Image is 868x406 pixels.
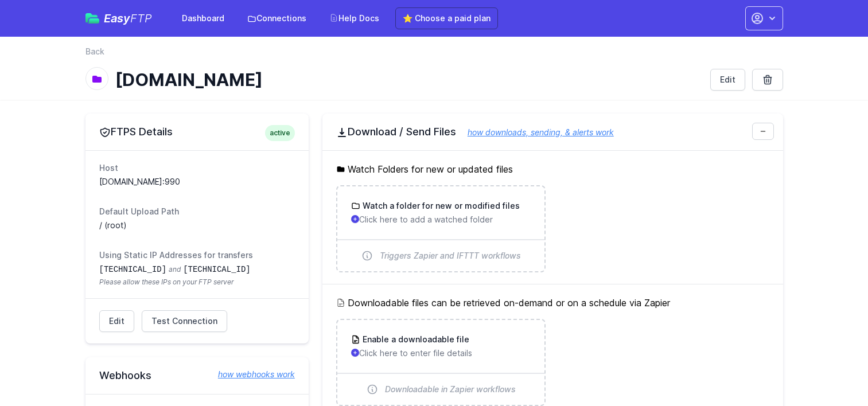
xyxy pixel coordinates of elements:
span: Triggers Zapier and IFTTT workflows [380,250,521,261]
span: Please allow these IPs on your FTP server [99,278,295,287]
dt: Host [99,162,295,174]
span: active [265,125,295,141]
h5: Downloadable files can be retrieved on-demand or on a schedule via Zapier [336,296,769,310]
h1: [DOMAIN_NAME] [115,69,701,90]
span: Test Connection [151,315,217,327]
h2: FTPS Details [99,125,295,139]
code: [TECHNICAL_ID] [183,265,251,274]
a: Edit [710,69,745,91]
dd: [DOMAIN_NAME]:990 [99,176,295,188]
iframe: Drift Widget Chat Controller [811,349,854,392]
a: how webhooks work [207,369,295,380]
img: easyftp_logo.png [85,13,99,24]
a: ⭐ Choose a paid plan [395,7,498,29]
a: Enable a downloadable file Click here to enter file details Downloadable in Zapier workflows [337,320,544,405]
dt: Using Static IP Addresses for transfers [99,249,295,261]
dd: / (root) [99,220,295,231]
p: Click here to add a watched folder [351,214,531,225]
span: Easy [104,13,152,24]
h5: Watch Folders for new or updated files [336,162,769,176]
h2: Download / Send Files [336,125,769,139]
a: Edit [99,310,134,332]
a: EasyFTP [85,13,152,24]
h2: Webhooks [99,369,295,382]
h3: Enable a downloadable file [360,334,469,345]
a: Dashboard [175,8,231,29]
code: [TECHNICAL_ID] [99,265,167,274]
span: and [169,265,181,274]
nav: Breadcrumb [85,46,783,64]
dt: Default Upload Path [99,206,295,217]
a: Watch a folder for new or modified files Click here to add a watched folder Triggers Zapier and I... [337,186,544,271]
span: FTP [130,11,152,25]
a: Help Docs [322,8,386,29]
span: Downloadable in Zapier workflows [385,384,516,395]
p: Click here to enter file details [351,348,531,359]
a: Connections [240,8,313,29]
a: Test Connection [142,310,227,332]
a: how downloads, sending, & alerts work [456,127,614,137]
a: Back [85,46,104,57]
h3: Watch a folder for new or modified files [360,200,520,212]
